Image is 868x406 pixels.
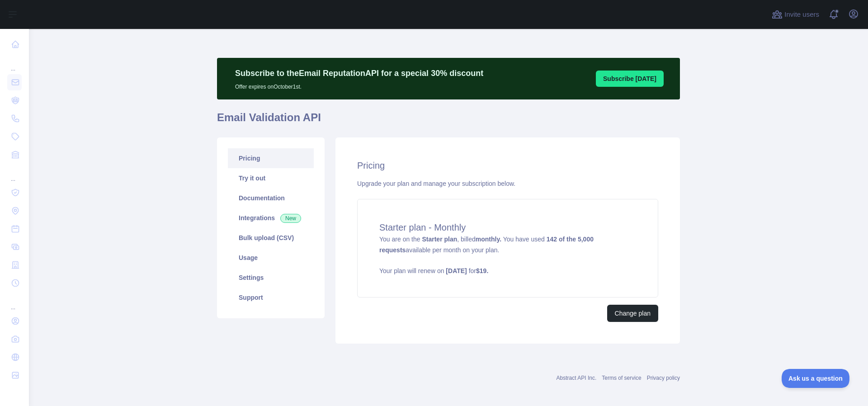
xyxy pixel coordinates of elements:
p: Your plan will renew on for [379,266,636,275]
div: ... [7,54,22,72]
a: Privacy policy [647,375,680,381]
button: Invite users [770,7,821,22]
h1: Email Validation API [217,110,680,132]
p: Offer expires on October 1st. [235,80,483,90]
a: Try it out [228,168,314,188]
button: Change plan [607,305,658,322]
a: Bulk upload (CSV) [228,228,314,248]
h2: Pricing [357,159,658,172]
a: Settings [228,268,314,288]
span: New [280,214,301,223]
span: Invite users [784,9,819,20]
strong: 142 of the 5,000 requests [379,236,594,254]
iframe: Toggle Customer Support [782,369,850,388]
a: Documentation [228,188,314,208]
p: Subscribe to the Email Reputation API for a special 30 % discount [235,67,483,80]
strong: Starter plan [422,236,457,243]
h4: Starter plan - Monthly [379,221,636,234]
a: Abstract API Inc. [557,375,597,381]
div: ... [7,165,22,183]
a: Integrations New [228,208,314,228]
a: Terms of service [602,375,641,381]
strong: [DATE] [446,267,467,274]
span: You are on the , billed You have used available per month on your plan. [379,236,636,275]
button: Subscribe [DATE] [596,71,664,87]
div: Upgrade your plan and manage your subscription below. [357,179,658,188]
a: Support [228,288,314,307]
a: Pricing [228,148,314,168]
div: ... [7,293,22,311]
strong: monthly. [476,236,501,243]
a: Usage [228,248,314,268]
strong: $ 19 . [476,267,488,274]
